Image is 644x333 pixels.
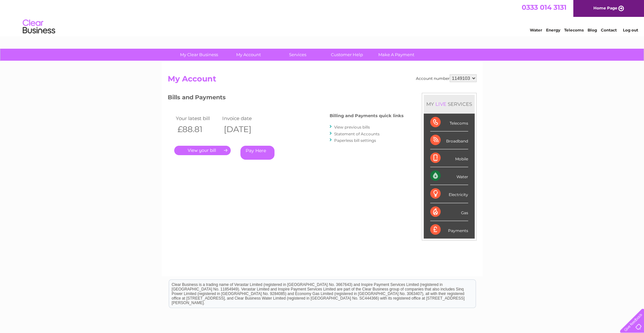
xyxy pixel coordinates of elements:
div: LIVE [434,101,448,107]
div: Payments [430,221,468,239]
a: Statement of Accounts [334,131,380,136]
div: Broadband [430,131,468,149]
a: Pay Here [240,146,274,160]
a: Log out [623,28,638,32]
a: Services [271,49,324,61]
a: My Account [222,49,275,61]
div: Telecoms [430,114,468,131]
div: MY SERVICES [424,95,475,113]
h2: My Account [168,74,477,87]
a: Blog [588,28,597,32]
h3: Bills and Payments [168,93,404,104]
a: Telecoms [564,28,584,32]
a: Water [530,28,542,32]
div: Clear Business is a trading name of Verastar Limited (registered in [GEOGRAPHIC_DATA] No. 3667643... [169,4,476,31]
div: Account number [416,74,477,82]
div: Electricity [430,185,468,203]
th: [DATE] [221,123,267,136]
a: Paperless bill settings [334,138,376,143]
a: Make A Payment [370,49,423,61]
h4: Billing and Payments quick links [330,113,404,118]
td: Invoice date [221,114,267,123]
a: . [174,146,231,155]
div: Mobile [430,149,468,167]
a: Energy [546,28,560,32]
a: View previous bills [334,125,370,129]
a: My Clear Business [172,49,226,61]
a: Customer Help [320,49,374,61]
td: Your latest bill [174,114,221,123]
img: logo.png [22,17,55,37]
div: Gas [430,203,468,221]
a: Contact [601,28,617,32]
a: 0333 014 3131 [522,3,566,11]
th: £88.81 [174,123,221,136]
div: Water [430,167,468,185]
